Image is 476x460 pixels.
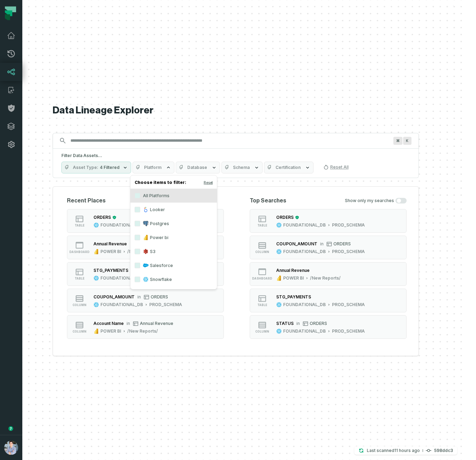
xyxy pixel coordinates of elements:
button: Postgres [135,221,140,227]
span: Press ⌘ + K to focus the search bar [393,137,402,145]
span: Press ⌘ + K to focus the search bar [403,137,411,145]
label: S3 [130,245,217,259]
label: Power bi [130,231,217,245]
img: avatar of Alon Nafta [4,441,18,455]
button: Looker [135,207,140,213]
button: All Platforms [135,193,140,199]
label: Looker [130,203,217,217]
label: Salesforce [130,259,217,273]
button: Last scanned[DATE] 4:18:39 AM598ddc3 [354,446,457,455]
h4: Choose items to filter: [130,178,217,189]
p: Last scanned [367,447,420,454]
h1: Data Lineage Explorer [53,104,419,117]
button: Reset [204,180,213,185]
div: Tooltip anchor [8,425,14,432]
button: Power bi [135,235,140,240]
h4: 598ddc3 [434,448,453,453]
label: All Platforms [130,189,217,203]
label: Postgres [130,217,217,231]
label: Snowflake [130,273,217,287]
button: Salesforce [135,263,140,268]
button: S3 [135,249,140,254]
relative-time: Sep 11, 2025, 4:18 AM GMT+3 [394,448,420,453]
button: Snowflake [135,277,140,282]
